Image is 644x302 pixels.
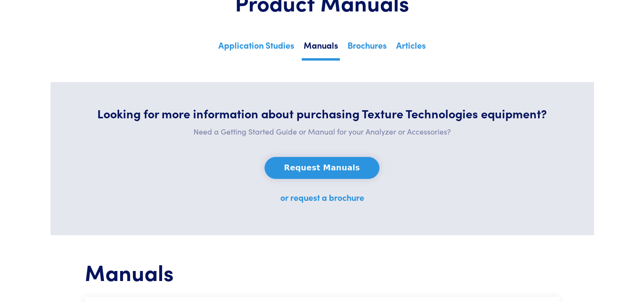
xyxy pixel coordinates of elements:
[73,125,571,138] p: Need a Getting Started Guide or Manual for your Analyzer or Accessories?
[216,37,296,58] a: Application Studies
[394,37,428,58] a: Articles
[280,191,364,203] a: or request a brochure
[73,105,571,122] h5: Looking for more information about purchasing Texture Technologies equipment?
[79,258,565,286] h1: Manuals
[302,37,340,61] a: Manuals
[346,37,388,58] a: Brochures
[265,157,379,179] button: Request Manuals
